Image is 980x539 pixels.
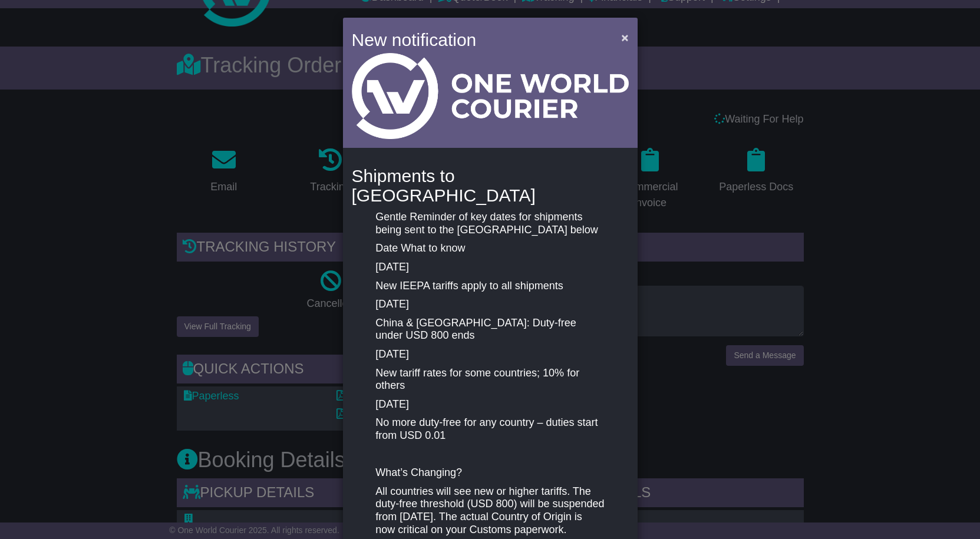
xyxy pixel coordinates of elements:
[375,398,604,411] p: [DATE]
[375,280,604,293] p: New IEEPA tariffs apply to all shipments
[375,242,604,255] p: Date What to know
[375,348,604,361] p: [DATE]
[352,166,629,205] h4: Shipments to [GEOGRAPHIC_DATA]
[621,31,628,44] span: ×
[375,367,604,392] p: New tariff rates for some countries; 10% for others
[352,27,605,53] h4: New notification
[352,53,629,139] img: Light
[375,211,604,236] p: Gentle Reminder of key dates for shipments being sent to the [GEOGRAPHIC_DATA] below
[375,298,604,311] p: [DATE]
[375,261,604,274] p: [DATE]
[375,416,604,442] p: No more duty-free for any country – duties start from USD 0.01
[375,485,604,536] p: All countries will see new or higher tariffs. The duty-free threshold (USD 800) will be suspended...
[375,317,604,342] p: China & [GEOGRAPHIC_DATA]: Duty-free under USD 800 ends
[615,25,634,49] button: Close
[375,467,604,480] p: What’s Changing?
